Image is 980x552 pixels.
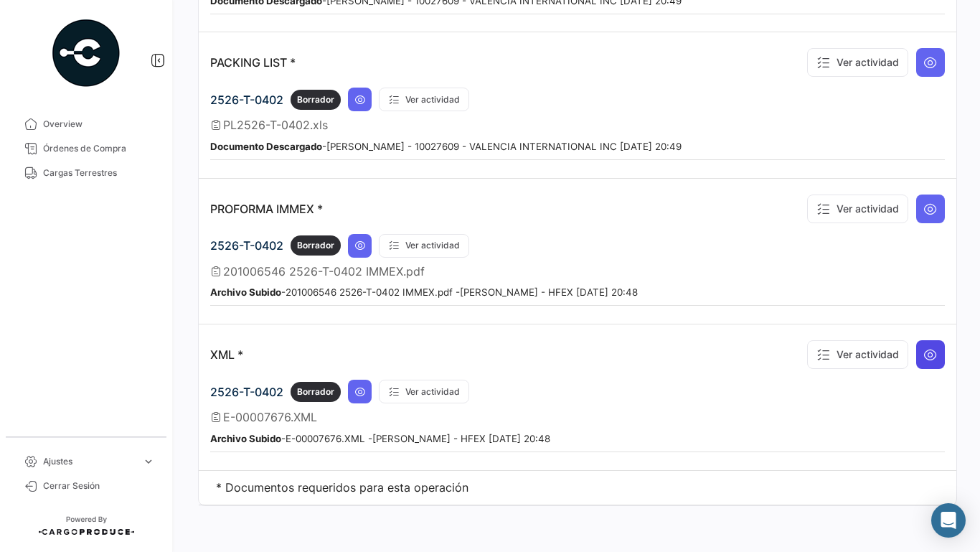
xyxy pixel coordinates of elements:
[210,202,323,216] p: PROFORMA IMMEX *
[210,347,243,362] p: XML *
[43,118,155,131] span: Overview
[210,238,283,253] span: 2526-T-0402
[43,167,155,179] span: Cargas Terrestres
[807,340,908,369] button: Ver actividad
[210,433,550,444] small: - E-00007676.XML - [PERSON_NAME] - HFEX [DATE] 20:48
[210,286,638,298] small: - 201006546 2526-T-0402 IMMEX.pdf - [PERSON_NAME] - HFEX [DATE] 20:48
[807,48,908,77] button: Ver actividad
[210,93,283,107] span: 2526-T-0402
[210,286,281,298] b: Archivo Subido
[931,503,966,538] div: Abrir Intercom Messenger
[379,88,469,111] button: Ver actividad
[297,93,334,106] span: Borrador
[297,385,334,398] span: Borrador
[223,118,328,132] span: PL2526-T-0402.xls
[210,141,322,152] b: Documento Descargado
[379,234,469,258] button: Ver actividad
[807,195,908,223] button: Ver actividad
[210,433,281,444] b: Archivo Subido
[11,161,161,185] a: Cargas Terrestres
[43,142,155,155] span: Órdenes de Compra
[199,471,956,505] td: * Documentos requeridos para esta operación
[50,17,122,89] img: powered-by.png
[210,141,682,152] small: - [PERSON_NAME] - 10027609 - VALENCIA INTERNATIONAL INC [DATE] 20:49
[223,410,317,424] span: E-00007676.XML
[142,455,155,468] span: expand_more
[43,480,155,492] span: Cerrar Sesión
[210,55,296,70] p: PACKING LIST *
[11,112,161,136] a: Overview
[11,136,161,161] a: Órdenes de Compra
[297,239,334,252] span: Borrador
[379,380,469,403] button: Ver actividad
[223,264,425,279] span: 201006546 2526-T-0402 IMMEX.pdf
[210,385,283,399] span: 2526-T-0402
[43,455,136,468] span: Ajustes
